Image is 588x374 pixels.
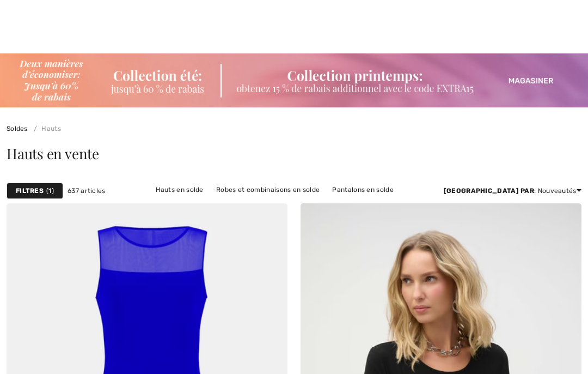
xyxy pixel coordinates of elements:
[150,183,209,197] a: Hauts en solde
[146,197,244,211] a: Pulls et cardigans en solde
[551,295,577,322] iframe: Ouvre un widget dans lequel vous pouvez trouver plus d’informations
[444,187,534,195] strong: [GEOGRAPHIC_DATA] par
[29,125,61,132] a: Hauts
[343,197,402,211] a: Jupes en solde
[7,144,99,163] span: Hauts en vente
[444,186,581,196] div: : Nouveautés
[246,197,341,211] a: Vestes et blazers en solde
[16,186,44,196] strong: Filtres
[68,186,106,196] span: 637 articles
[7,125,28,132] a: Soldes
[327,183,399,197] a: Pantalons en solde
[211,183,325,197] a: Robes et combinaisons en solde
[46,186,54,196] span: 1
